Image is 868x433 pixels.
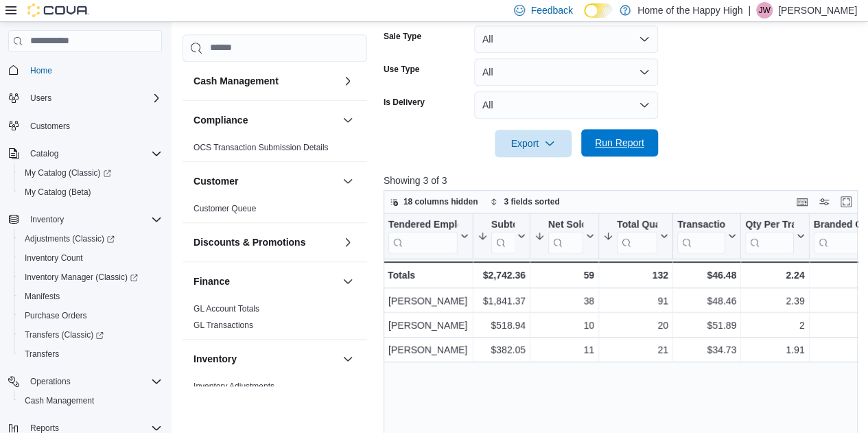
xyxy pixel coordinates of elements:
button: Catalog [3,144,167,163]
img: Cova [27,3,89,17]
h3: Inventory [193,352,237,366]
span: Cash Management [25,395,94,406]
a: Customer Queue [193,204,256,213]
span: Home [30,65,52,76]
div: Subtotal [491,218,515,253]
span: OCS Transaction Submission Details [193,142,329,153]
span: Users [30,93,51,104]
span: Run Report [595,136,644,150]
input: Dark Mode [584,3,613,18]
div: Tendered Employee [388,218,458,253]
button: Cash Management [340,73,356,89]
button: Manifests [14,287,167,306]
button: Operations [25,373,76,390]
span: Inventory Adjustments [193,381,274,392]
div: [PERSON_NAME] [388,292,469,309]
button: Cash Management [193,74,337,88]
button: Inventory [3,210,167,229]
a: Inventory Adjustments [193,382,274,391]
button: All [474,25,658,53]
div: Compliance [183,139,367,161]
h3: Compliance [193,113,248,127]
a: Adjustments (Classic) [14,229,167,248]
span: Export [503,130,563,157]
a: My Catalog (Classic) [14,163,167,183]
button: Purchase Orders [14,306,167,325]
a: Home [25,62,58,79]
button: Compliance [193,113,337,127]
span: 3 fields sorted [504,196,559,207]
button: Total Quantity [603,218,668,253]
button: Tendered Employee [388,218,469,253]
span: My Catalog (Classic) [25,167,111,178]
div: Transaction Average [677,218,725,253]
span: Transfers [19,346,162,362]
span: Cash Management [19,393,162,409]
button: Transfers [14,344,167,364]
button: 3 fields sorted [484,194,565,210]
button: Transaction Average [677,218,736,253]
button: Finance [340,273,356,290]
a: Customers [25,118,75,134]
div: 59 [535,267,594,283]
button: Inventory [25,211,69,228]
label: Is Delivery [384,97,425,108]
span: Customer Queue [193,203,256,214]
div: Finance [183,301,367,339]
button: Finance [193,274,337,288]
div: Total Quantity [617,218,657,231]
div: 10 [535,317,594,333]
div: 91 [603,292,668,309]
span: Adjustments (Classic) [19,231,162,247]
h3: Finance [193,274,230,288]
a: Transfers [19,346,64,362]
div: 132 [603,267,668,283]
div: Qty Per Transaction [745,218,793,231]
a: Transfers (Classic) [14,325,167,344]
button: Discounts & Promotions [193,235,337,249]
span: Inventory Manager (Classic) [19,269,162,285]
button: Inventory [340,351,356,367]
button: Cash Management [14,391,167,410]
div: Net Sold [548,218,583,253]
h3: Customer [193,174,238,188]
div: $48.46 [677,292,736,309]
span: My Catalog (Classic) [19,165,162,181]
p: | [748,2,751,19]
button: Discounts & Promotions [340,234,356,250]
span: Transfers (Classic) [25,329,104,340]
div: $1,841.37 [478,292,526,309]
span: JW [758,2,770,19]
button: Customers [3,116,167,136]
span: Manifests [25,291,60,302]
div: $2,742.36 [478,267,526,283]
div: Jacob Williams [756,2,773,19]
div: Subtotal [491,218,515,231]
div: Transaction Average [677,218,725,231]
a: Manifests [19,288,65,305]
a: My Catalog (Beta) [19,184,97,200]
p: Showing 3 of 3 [384,174,863,187]
span: My Catalog (Beta) [19,184,162,200]
button: Qty Per Transaction [745,218,804,253]
a: Inventory Manager (Classic) [19,269,143,285]
span: Customers [30,121,70,132]
a: Inventory Manager (Classic) [14,268,167,287]
button: Catalog [25,145,64,162]
p: Home of the Happy High [637,2,742,19]
div: [PERSON_NAME] [388,317,469,333]
a: Adjustments (Classic) [19,231,120,247]
div: Customer [183,200,367,222]
button: Operations [3,372,167,391]
span: Inventory Count [25,253,83,264]
button: Run Report [581,129,658,156]
button: Inventory [193,352,337,366]
button: All [474,91,658,119]
span: Inventory Count [19,250,162,266]
span: Operations [25,373,162,390]
div: Qty Per Transaction [745,218,793,253]
span: Purchase Orders [19,307,162,324]
span: My Catalog (Beta) [25,187,91,198]
span: Purchase Orders [25,310,87,321]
